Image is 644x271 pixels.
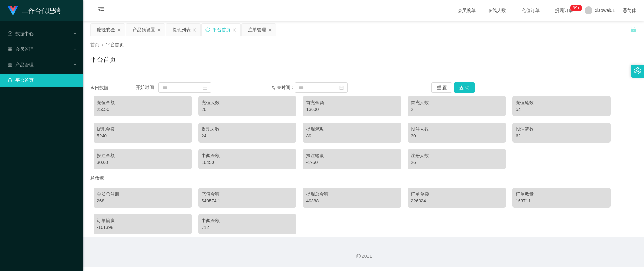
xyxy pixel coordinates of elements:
span: 开始时间： [136,85,158,90]
sup: 1159 [570,5,582,11]
div: 订单数量 [516,191,608,198]
i: 图标: close [117,28,121,32]
div: 2 [411,106,503,113]
i: 图标: check-circle-o [8,31,12,36]
div: 中奖金额 [202,152,293,159]
span: 平台首页 [106,42,124,47]
i: 图标: sync [205,27,210,32]
div: 产品预设置 [133,24,155,36]
div: 充值金额 [97,99,189,106]
i: 图标: close [193,28,196,32]
div: 平台首页 [213,24,231,36]
i: 图标: global [623,8,627,13]
div: 49888 [306,198,398,204]
i: 图标: setting [634,67,641,74]
i: 图标: calendar [203,85,207,90]
div: 充值人数 [202,99,293,106]
span: 会员管理 [8,47,34,52]
div: 26 [202,106,293,113]
span: 首页 [90,42,99,47]
h1: 平台首页 [90,55,116,64]
div: 62 [516,133,608,139]
span: 产品管理 [8,62,34,67]
div: 30 [411,133,503,139]
div: 26 [411,159,503,166]
div: 提现笔数 [306,126,398,133]
a: 图标: dashboard平台首页 [8,74,77,87]
div: 首充人数 [411,99,503,106]
div: 订单输赢 [97,217,189,224]
div: 54 [516,106,608,113]
span: / [102,42,103,47]
i: 图标: copyright [356,254,361,258]
div: 提现金额 [97,126,189,133]
span: 数据中心 [8,31,34,36]
div: 13000 [306,106,398,113]
span: 在线人数 [485,8,509,13]
button: 查 询 [454,82,475,93]
span: 提现订单 [552,8,576,13]
div: 今日数据 [90,84,136,91]
i: 图标: appstore-o [8,62,12,67]
div: 充值笔数 [516,99,608,106]
div: 提现总金额 [306,191,398,198]
i: 图标: close [268,28,272,32]
span: 充值订单 [518,8,543,13]
i: 图标: table [8,47,12,51]
div: 投注人数 [411,126,503,133]
div: 中奖金额 [202,217,293,224]
i: 图标: calendar [339,85,344,90]
div: 订单金额 [411,191,503,198]
div: 投注笔数 [516,126,608,133]
a: 工作台代理端 [8,8,61,13]
div: 163711 [516,198,608,204]
div: 268 [97,198,189,204]
div: 16450 [202,159,293,166]
i: 图标: menu-fold [90,0,112,21]
div: 提现列表 [173,24,191,36]
div: 提现人数 [202,126,293,133]
div: 会员总注册 [97,191,189,198]
div: 24 [202,133,293,139]
div: 充值金额 [202,191,293,198]
div: 39 [306,133,398,139]
button: 重 置 [431,82,452,93]
i: 图标: close [233,28,236,32]
div: 5240 [97,133,189,139]
div: 30.00 [97,159,189,166]
i: 图标: close [157,28,161,32]
div: -1950 [306,159,398,166]
div: 注册人数 [411,152,503,159]
div: 赠送彩金 [97,24,115,36]
div: -101398 [97,224,189,231]
div: 首充金额 [306,99,398,106]
div: 注单管理 [248,24,266,36]
div: 2021 [88,253,639,260]
div: 投注金额 [97,152,189,159]
div: 712 [202,224,293,231]
div: 总数据 [90,172,636,184]
div: 540574.1 [202,198,293,204]
h1: 工作台代理端 [22,0,61,21]
div: 25550 [97,106,189,113]
span: 结束时间： [272,85,295,90]
i: 图标: unlock [630,26,636,32]
img: logo.9652507e.png [8,6,18,16]
div: 投注输赢 [306,152,398,159]
div: 226024 [411,198,503,204]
